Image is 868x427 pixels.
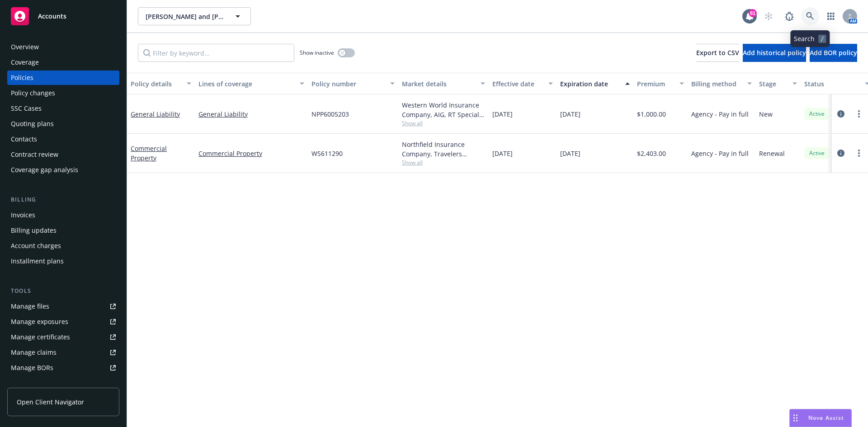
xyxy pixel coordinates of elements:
a: Billing updates [7,223,119,238]
button: Policy number [308,73,398,94]
span: [PERSON_NAME] and [PERSON_NAME] [146,12,224,21]
div: Drag to move [790,409,801,427]
div: Policy number [311,79,385,89]
span: [DATE] [492,149,513,158]
div: Invoices [11,208,35,222]
div: Contacts [11,132,37,146]
div: 81 [749,9,757,17]
div: Tools [7,286,119,296]
button: Nova Assist [789,409,852,427]
a: Commercial Property [131,144,167,162]
div: Northfield Insurance Company, Travelers Insurance, RT Specialty Insurance Services, LLC (RSG Spec... [402,140,485,159]
span: Active [808,110,826,118]
a: Start snowing [759,7,778,25]
span: NPP6005203 [311,109,349,119]
div: Billing [7,195,119,204]
a: Summary of insurance [7,376,119,390]
a: circleInformation [835,108,846,119]
a: Invoices [7,208,119,222]
input: Filter by keyword... [138,44,294,62]
a: General Liability [198,109,304,119]
a: Coverage [7,55,119,70]
div: Overview [11,40,39,54]
span: Export to CSV [696,48,739,57]
div: Manage BORs [11,361,53,375]
div: Policy changes [11,86,55,100]
div: Quoting plans [11,117,54,131]
span: New [759,109,773,119]
button: Market details [398,73,489,94]
a: General Liability [131,110,180,118]
div: Expiration date [560,79,620,89]
button: Add BOR policy [810,44,857,62]
span: [DATE] [560,149,580,158]
div: Installment plans [11,254,64,268]
div: Policy details [131,79,181,89]
span: Renewal [759,149,785,158]
div: Account charges [11,239,61,253]
button: Premium [633,73,688,94]
a: Switch app [822,7,840,25]
span: Nova Assist [808,414,844,422]
span: Active [808,149,826,157]
div: Premium [637,79,674,89]
span: Add BOR policy [810,48,857,57]
a: Manage BORs [7,361,119,375]
span: Open Client Navigator [17,397,84,407]
span: Accounts [38,13,66,20]
button: Lines of coverage [195,73,308,94]
div: Manage exposures [11,314,68,329]
button: Add historical policy [743,44,806,62]
span: Show all [402,119,485,127]
div: Market details [402,79,475,89]
span: [DATE] [492,109,513,119]
span: Show all [402,159,485,166]
span: Show inactive [300,49,334,56]
a: Manage claims [7,345,119,360]
span: [DATE] [560,109,580,119]
a: SSC Cases [7,101,119,116]
a: Account charges [7,239,119,253]
div: Billing updates [11,223,57,238]
div: Coverage [11,55,39,70]
div: SSC Cases [11,101,42,116]
a: more [854,108,864,119]
span: Manage exposures [7,314,119,329]
button: Billing method [688,73,755,94]
a: Policy changes [7,86,119,100]
button: Policy details [127,73,195,94]
span: Add historical policy [743,48,806,57]
button: Expiration date [557,73,633,94]
a: circleInformation [835,148,846,159]
a: Manage files [7,299,119,314]
a: Contract review [7,147,119,162]
div: Western World Insurance Company, AIG, RT Specialty Insurance Services, LLC (RSG Specialty, LLC) [402,100,485,119]
a: more [854,148,864,159]
button: [PERSON_NAME] and [PERSON_NAME] [138,7,251,25]
a: Coverage gap analysis [7,163,119,177]
div: Stage [759,79,787,89]
a: Policies [7,70,119,85]
div: Summary of insurance [11,376,80,390]
button: Export to CSV [696,44,739,62]
div: Manage claims [11,345,57,360]
div: Manage files [11,299,49,314]
span: Agency - Pay in full [691,109,749,119]
a: Accounts [7,4,119,29]
a: Contacts [7,132,119,146]
span: Agency - Pay in full [691,149,749,158]
div: Lines of coverage [198,79,294,89]
span: $2,403.00 [637,149,666,158]
button: Stage [755,73,801,94]
a: Manage certificates [7,330,119,344]
div: Status [804,79,859,89]
button: Effective date [489,73,557,94]
span: WS611290 [311,149,343,158]
a: Quoting plans [7,117,119,131]
a: Commercial Property [198,149,304,158]
div: Billing method [691,79,742,89]
a: Installment plans [7,254,119,268]
div: Policies [11,70,33,85]
a: Search [801,7,819,25]
a: Report a Bug [780,7,798,25]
